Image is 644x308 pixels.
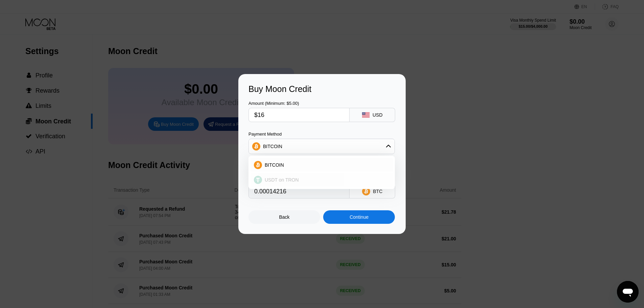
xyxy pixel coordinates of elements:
[254,108,344,122] input: $0.00
[373,112,383,118] div: USD
[248,210,320,224] div: Back
[248,101,350,106] div: Amount (Minimum: $5.00)
[279,214,290,220] div: Back
[249,140,395,153] div: BITCOIN
[323,210,395,224] div: Continue
[248,84,396,94] div: Buy Moon Credit
[373,189,382,194] div: BTC
[265,162,284,168] span: BITCOIN
[263,144,282,149] div: BITCOIN
[251,158,393,172] div: BITCOIN
[617,281,639,303] iframe: Button to launch messaging window, conversation in progress
[251,173,393,187] div: USDT on TRON
[265,177,299,183] span: USDT on TRON
[350,214,368,220] div: Continue
[248,132,395,137] div: Payment Method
